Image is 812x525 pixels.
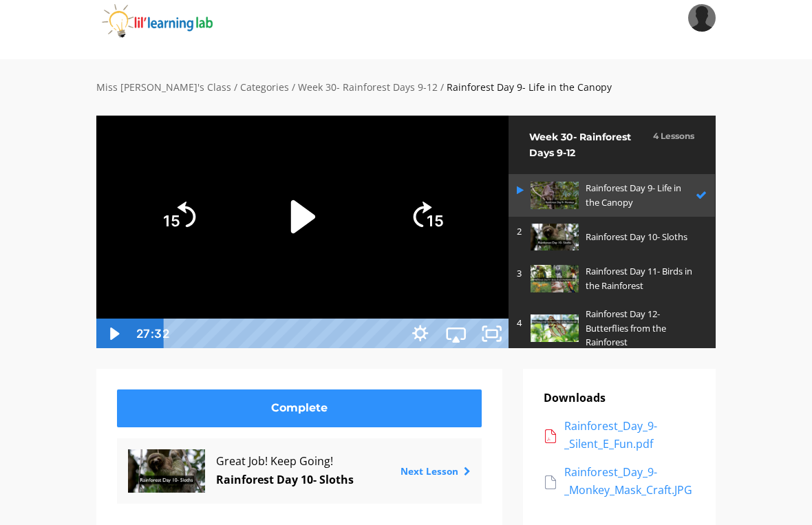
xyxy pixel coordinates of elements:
p: Rainforest Day 10- Sloths [586,230,700,244]
a: Rainforest_Day_9-_Silent_E_Fun.pdf [544,418,695,453]
p: 4 [517,316,524,330]
a: 2 Rainforest Day 10- Sloths [509,217,715,257]
p: Rainforest Day 12- Butterflies from the Rainforest [586,307,700,350]
a: 4 Rainforest Day 12- Butterflies from the Rainforest [509,300,715,356]
p: 2 [517,224,524,239]
tspan: 15 [163,213,180,231]
tspan: 15 [427,213,444,231]
a: Rainforest_Day_9-_Monkey_Mask_Craft.JPG [544,464,695,499]
a: Categories [240,81,289,94]
div: / [234,80,237,95]
img: q8yN043NSpqViqxLV5vM_26AB8CE0-0070-4620-B69E-2D63F9355517.jpeg [128,449,205,493]
p: 3 [517,266,524,281]
img: iJObvVIsTmeLBah9dr2P_logo_360x80.png [96,4,253,39]
div: Playbar [177,319,393,349]
h3: 4 Lessons [653,129,694,142]
button: Show settings menu [402,319,438,349]
a: Rainforest Day 10- Sloths [216,472,354,487]
button: Unfullscreen [473,319,509,349]
div: / [440,80,444,95]
img: yMepR5K5SKSoJ2Kh7xbx_35BF4C1F-5ECB-4CFB-95A7-02E57BC9F209.jpeg [531,265,579,292]
button: Skip ahead 15 seconds [394,184,460,250]
img: 7d0b3d1d4d883f76e30714d3632abb93 [688,4,716,32]
h2: Week 30- Rainforest Days 9-12 [529,129,646,160]
img: JhIjkuPzQt6JuEzTFp49_A7CECA75-43F1-4B55-A0D9-72BA867B7E4E.jpeg [531,182,579,208]
button: Airplay [438,319,473,349]
span: Great Job! Keep Going! [216,452,382,471]
a: Next Lesson [400,464,471,478]
img: file.png [544,475,557,489]
button: Play Video [96,319,131,349]
a: Complete [117,389,482,427]
p: Downloads [544,389,695,407]
button: Play Video [255,169,350,264]
div: Rainforest_Day_9-_Monkey_Mask_Craft.JPG [564,464,695,499]
a: Week 30- Rainforest Days 9-12 [298,81,438,94]
p: Rainforest Day 9- Life in the Canopy [586,181,689,210]
a: 3 Rainforest Day 11- Birds in the Rainforest [509,257,715,300]
button: Skip back 15 seconds [145,184,211,250]
img: q8yN043NSpqViqxLV5vM_26AB8CE0-0070-4620-B69E-2D63F9355517.jpeg [531,224,579,250]
a: Miss [PERSON_NAME]'s Class [96,81,231,94]
img: acrobat.png [544,429,557,443]
img: Sv0mgfkJRq67JOfCiCh0_2C2BA80B-1837-4A49-8D50-CAA855DD4DFB.jpeg [531,314,579,341]
a: Rainforest Day 9- Life in the Canopy [509,174,715,217]
div: Rainforest Day 9- Life in the Canopy [447,80,612,95]
p: Rainforest Day 11- Birds in the Rainforest [586,264,700,293]
div: Rainforest_Day_9-_Silent_E_Fun.pdf [564,418,695,453]
div: / [292,80,295,95]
